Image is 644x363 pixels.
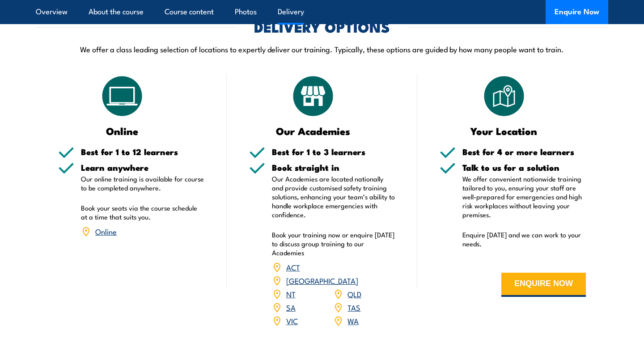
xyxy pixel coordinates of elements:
a: NT [286,288,296,299]
h3: Online [58,126,186,136]
h5: Best for 1 to 12 learners [81,148,204,156]
h5: Learn anywhere [81,163,204,172]
h5: Book straight in [272,163,395,172]
p: We offer a class leading selection of locations to expertly deliver our training. Typically, thes... [36,44,608,54]
a: QLD [347,288,361,299]
p: Book your training now or enquire [DATE] to discuss group training to our Academies [272,230,395,257]
h5: Talk to us for a solution [462,163,586,172]
a: TAS [347,302,360,312]
p: Book your seats via the course schedule at a time that suits you. [81,203,204,221]
p: We offer convenient nationwide training tailored to you, ensuring your staff are well-prepared fo... [462,174,586,219]
h3: Our Academies [249,126,377,136]
a: [GEOGRAPHIC_DATA] [286,275,358,286]
button: ENQUIRE NOW [501,273,586,297]
p: Enquire [DATE] and we can work to your needs. [462,230,586,248]
h5: Best for 1 to 3 learners [272,148,395,156]
a: WA [347,315,359,326]
a: SA [286,302,296,312]
p: Our Academies are located nationally and provide customised safety training solutions, enhancing ... [272,174,395,219]
h5: Best for 4 or more learners [462,148,586,156]
h3: Your Location [440,126,568,136]
a: VIC [286,315,298,326]
a: ACT [286,262,300,272]
h2: DELIVERY OPTIONS [254,20,390,33]
p: Our online training is available for course to be completed anywhere. [81,174,204,192]
a: Online [95,226,117,236]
